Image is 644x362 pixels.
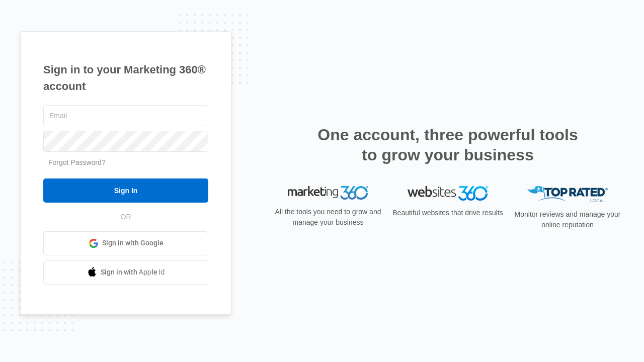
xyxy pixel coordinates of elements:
[48,158,106,166] a: Forgot Password?
[391,208,504,218] p: Beautiful websites that drive results
[527,186,608,203] img: Top Rated Local
[43,231,208,255] a: Sign in with Google
[114,212,138,222] span: OR
[288,186,368,200] img: Marketing 360
[511,209,624,230] p: Monitor reviews and manage your online reputation
[102,238,164,248] span: Sign in with Google
[43,260,208,285] a: Sign in with Apple Id
[314,125,581,165] h2: One account, three powerful tools to grow your business
[43,105,208,126] input: Email
[408,186,488,201] img: Websites 360
[43,178,208,203] input: Sign In
[101,267,165,278] span: Sign in with Apple Id
[272,207,384,228] p: All the tools you need to grow and manage your business
[43,61,208,95] h1: Sign in to your Marketing 360® account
